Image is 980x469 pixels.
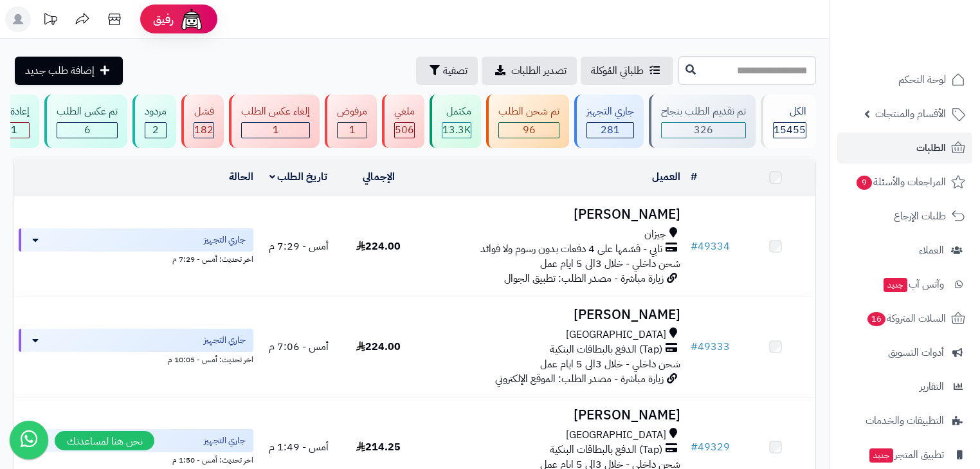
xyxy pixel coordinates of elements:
[572,95,646,148] a: جاري التجهيز 281
[57,123,117,138] div: 6
[652,169,680,185] a: العميل
[893,36,968,63] img: logo-2.png
[837,201,972,232] a: طلبات الإرجاع
[84,122,91,138] span: 6
[566,327,666,342] span: [GEOGRAPHIC_DATA]
[837,64,972,95] a: لوحة التحكم
[130,95,179,148] a: مردود 2
[837,405,972,436] a: التطبيقات والخدمات
[591,63,644,78] span: طلباتي المُوكلة
[581,57,673,85] a: طلباتي المُوكلة
[480,242,662,257] span: تابي - قسّمها على 4 دفعات بدون رسوم ولا فوائد
[499,123,559,138] div: 96
[898,71,946,89] span: لوحة التحكم
[837,235,972,266] a: العملاء
[269,169,328,185] a: تاريخ الطلب
[691,239,698,254] span: #
[894,207,946,225] span: طلبات الإرجاع
[349,122,356,138] span: 1
[338,123,367,138] div: 1
[661,104,746,119] div: تم تقديم الطلب بنجاح
[691,169,697,185] a: #
[875,105,946,123] span: الأقسام والمنتجات
[691,439,698,455] span: #
[869,448,893,463] span: جديد
[356,339,401,354] span: 224.00
[42,95,130,148] a: تم عكس الطلب 6
[646,95,758,148] a: تم تقديم الطلب بنجاح 326
[322,95,379,148] a: مرفوض 1
[550,443,662,457] span: (Tap) الدفع بالبطاقات البنكية
[145,104,167,119] div: مردود
[586,104,634,119] div: جاري التجهيز
[416,57,478,85] button: تصفية
[837,167,972,198] a: المراجعات والأسئلة9
[920,378,944,396] span: التقارير
[269,339,329,354] span: أمس - 7:06 م
[394,104,415,119] div: ملغي
[691,439,730,455] a: #49329
[242,123,309,138] div: 1
[758,95,819,148] a: الكل15455
[427,95,484,148] a: مكتمل 13.3K
[566,428,666,443] span: [GEOGRAPHIC_DATA]
[25,63,95,78] span: إضافة طلب جديد
[511,63,567,78] span: تصدير الطلبات
[482,57,577,85] a: تصدير الطلبات
[855,173,946,191] span: المراجعات والأسئلة
[269,439,329,455] span: أمس - 1:49 م
[19,252,253,265] div: اخر تحديث: أمس - 7:29 م
[837,337,972,368] a: أدوات التسويق
[504,271,664,286] span: زيارة مباشرة - مصدر الطلب: تطبيق الجوال
[442,123,471,138] div: 13312
[34,6,66,35] a: تحديثات المنصة
[837,133,972,163] a: الطلبات
[882,275,944,293] span: وآتس آب
[868,446,944,464] span: تطبيق المتجر
[179,95,226,148] a: فشل 182
[19,352,253,365] div: اخر تحديث: أمس - 10:05 م
[194,104,214,119] div: فشل
[837,269,972,300] a: وآتس آبجديد
[773,104,806,119] div: الكل
[523,122,536,138] span: 96
[691,339,698,354] span: #
[57,104,118,119] div: تم عكس الطلب
[194,123,213,138] div: 182
[179,6,204,32] img: ai-face.png
[919,241,944,259] span: العملاء
[691,339,730,354] a: #49333
[204,234,246,246] span: جاري التجهيز
[484,95,572,148] a: تم شحن الطلب 96
[356,239,401,254] span: 224.00
[19,452,253,466] div: اخر تحديث: أمس - 1:50 م
[498,104,559,119] div: تم شحن الطلب
[443,63,467,78] span: تصفية
[837,371,972,402] a: التقارير
[273,122,279,138] span: 1
[774,122,806,138] span: 15455
[867,312,885,326] span: 16
[691,239,730,254] a: #49334
[194,122,213,138] span: 182
[229,169,253,185] a: الحالة
[540,356,680,372] span: شحن داخلي - خلال 3الى 5 ايام عمل
[379,95,427,148] a: ملغي 506
[424,308,680,322] h3: [PERSON_NAME]
[395,122,414,138] span: 506
[662,123,745,138] div: 326
[204,334,246,347] span: جاري التجهيز
[442,104,471,119] div: مكتمل
[145,123,166,138] div: 2
[363,169,395,185] a: الإجمالي
[395,123,414,138] div: 506
[241,104,310,119] div: إلغاء عكس الطلب
[857,176,872,190] span: 9
[204,434,246,447] span: جاري التجهيز
[644,227,666,242] span: جيزان
[442,122,471,138] span: 13.3K
[337,104,367,119] div: مرفوض
[152,122,159,138] span: 2
[356,439,401,455] span: 214.25
[916,139,946,157] span: الطلبات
